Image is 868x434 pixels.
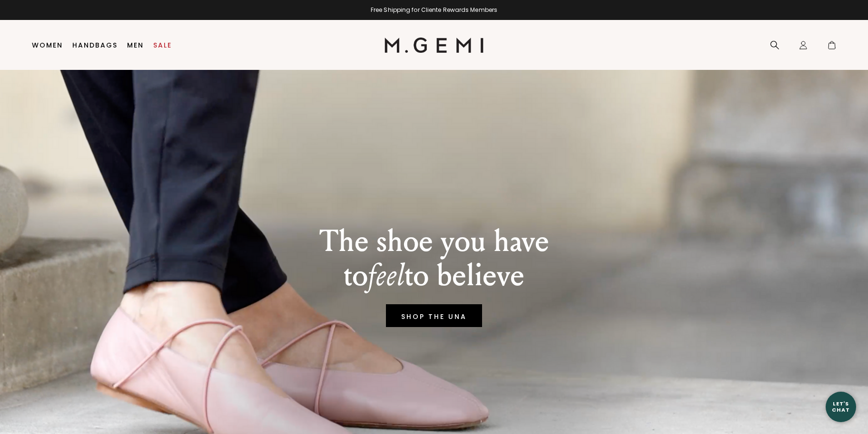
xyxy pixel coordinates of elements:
a: SHOP THE UNA [386,304,482,327]
em: feel [368,257,404,294]
div: Let's Chat [826,401,856,413]
img: M.Gemi [385,38,484,53]
a: Women [32,41,63,49]
p: to to believe [319,259,549,293]
p: The shoe you have [319,224,549,259]
a: Sale [153,41,172,49]
a: Men [127,41,144,49]
a: Handbags [72,41,118,49]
